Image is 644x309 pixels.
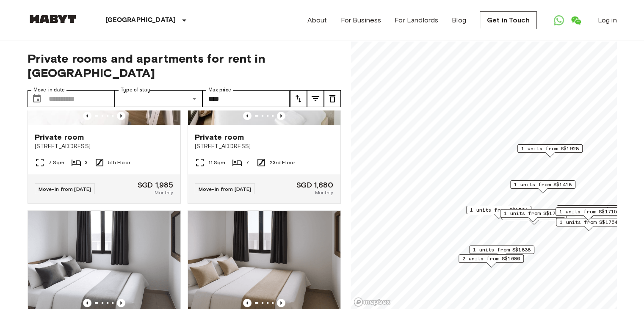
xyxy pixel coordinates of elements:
[315,189,333,196] span: Monthly
[208,159,226,166] span: 11 Sqm
[500,209,565,222] div: Map marker
[105,15,176,25] p: [GEOGRAPHIC_DATA]
[243,112,252,120] button: Previous image
[560,206,621,213] span: 16 units from S$1480
[480,11,537,29] a: Get in Touch
[340,15,381,25] a: For Business
[35,132,84,142] span: Private room
[470,206,528,214] span: 1 units from S$1764
[155,189,173,196] span: Monthly
[108,159,130,166] span: 5th Floor
[83,299,91,307] button: Previous image
[459,254,524,268] div: Map marker
[117,112,125,120] button: Previous image
[560,218,617,226] span: 1 units from S$1754
[28,51,341,80] span: Private rooms and apartments for rent in [GEOGRAPHIC_DATA]
[85,159,88,166] span: 3
[556,218,621,231] div: Map marker
[510,180,575,193] div: Map marker
[504,210,561,217] span: 1 units from S$1701
[246,159,249,166] span: 7
[395,15,438,25] a: For Landlords
[354,297,391,307] a: Mapbox logo
[514,181,572,188] span: 1 units from S$1418
[466,206,531,219] div: Map marker
[277,299,285,307] button: Previous image
[33,86,65,94] label: Move-in date
[556,205,625,218] div: Map marker
[121,86,150,94] label: Type of stay
[188,23,341,204] a: Marketing picture of unit SG-01-108-001-006Previous imagePrevious imagePrivate room[STREET_ADDRES...
[550,12,567,29] a: Open WhatsApp
[307,90,324,107] button: tune
[473,246,531,254] span: 1 units from S$1838
[567,12,584,29] a: Open WeChat
[243,299,252,307] button: Previous image
[290,90,307,107] button: tune
[270,159,296,166] span: 23rd Floor
[83,112,91,120] button: Previous image
[469,246,534,259] div: Map marker
[559,208,617,215] span: 1 units from S$1715
[195,142,334,151] span: [STREET_ADDRESS]
[117,299,125,307] button: Previous image
[307,15,327,25] a: About
[48,159,65,166] span: 7 Sqm
[199,186,252,192] span: Move-in from [DATE]
[277,112,285,120] button: Previous image
[521,145,579,152] span: 1 units from S$1928
[138,181,173,189] span: SGD 1,985
[556,207,621,221] div: Map marker
[517,144,583,157] div: Map marker
[28,15,78,23] img: Habyt
[208,86,231,94] label: Max price
[28,23,181,204] a: Marketing picture of unit SG-01-100-001-002Previous imagePrevious imagePrivate room[STREET_ADDRES...
[462,255,520,262] span: 2 units from S$1680
[452,15,466,25] a: Blog
[35,142,174,151] span: [STREET_ADDRESS]
[324,90,341,107] button: tune
[195,132,244,142] span: Private room
[598,15,617,25] a: Log in
[28,90,45,107] button: Choose date
[39,186,91,192] span: Move-in from [DATE]
[296,181,333,189] span: SGD 1,680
